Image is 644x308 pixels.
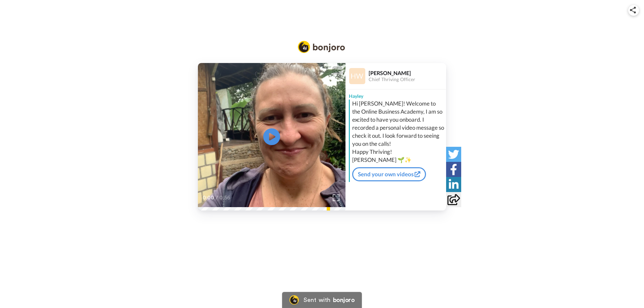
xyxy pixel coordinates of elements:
img: Full screen [333,194,339,201]
div: [PERSON_NAME] [369,70,446,76]
img: Profile Image [349,68,365,84]
span: 0:00 [203,194,214,202]
div: Hi [PERSON_NAME]! Welcome to the Online Business Academy, I am so excited to have you onboard. I ... [352,100,444,164]
span: / [216,194,218,202]
div: CC [333,67,341,74]
span: 0:56 [219,194,231,202]
div: Hayley [345,89,446,100]
img: Bonjoro Logo [298,41,345,53]
div: Chief Thriving Officer [369,77,446,82]
img: ic_share.svg [630,7,636,13]
a: Send your own videos [352,167,426,181]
